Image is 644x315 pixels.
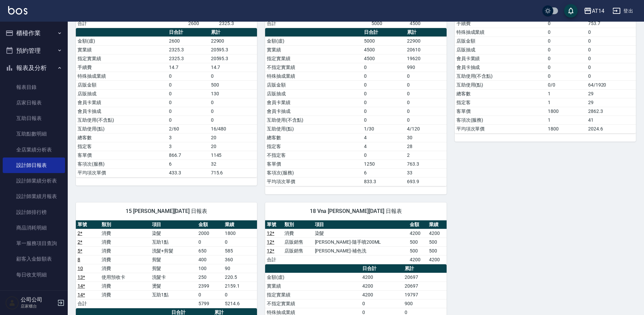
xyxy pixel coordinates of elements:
td: 20 [209,133,257,142]
td: 總客數 [455,89,546,98]
td: 990 [405,63,447,72]
td: 實業績 [76,45,167,54]
a: 設計師業績分析表 [3,173,65,189]
td: 4200 [408,255,427,264]
td: 650 [197,246,223,255]
td: [PERSON_NAME]-隨手噴200ML [313,238,408,246]
td: 90 [223,264,257,273]
td: 不指定客 [265,151,362,160]
td: 金額(虛) [76,37,167,45]
td: 0 [586,54,636,63]
td: 互助1點 [150,290,197,299]
td: 0 [546,45,586,54]
td: 20610 [405,45,447,54]
td: 4500 [408,19,446,28]
td: 0 [586,37,636,45]
td: 消費 [100,282,150,290]
td: 0 [546,72,586,80]
td: 14.7 [167,63,209,72]
h5: 公司公司 [21,296,55,303]
button: AT14 [581,4,607,18]
th: 日合計 [362,28,405,37]
td: 0 [586,72,636,80]
td: 剪髮 [150,264,197,273]
td: 0 [546,63,586,72]
td: 2024.6 [586,124,636,133]
td: 指定實業績 [265,54,362,63]
td: 0 [209,72,257,80]
td: 消費 [283,229,313,238]
td: 店販銷售 [283,238,313,246]
th: 業績 [223,220,257,229]
td: 0 [362,72,405,80]
span: 18 Vna [PERSON_NAME][DATE] 日報表 [273,208,438,215]
td: 消費 [100,246,150,255]
td: 燙髮 [150,282,197,290]
td: 手續費 [455,19,546,28]
td: 20697 [403,282,447,290]
td: 互助使用(不含點) [265,116,362,124]
td: 715.6 [209,168,257,177]
th: 單號 [265,220,283,229]
a: 互助日報表 [3,111,65,126]
a: 商品消耗明細 [3,220,65,236]
button: 報表及分析 [3,59,65,77]
td: 實業績 [265,45,362,54]
td: 20697 [403,273,447,282]
td: 0 [167,98,209,107]
th: 類別 [100,220,150,229]
td: 會員卡抽成 [455,63,546,72]
td: 833.3 [362,177,405,186]
td: 合計 [76,299,100,308]
td: 店販金額 [76,80,167,89]
td: 會員卡業績 [455,54,546,63]
td: 店販金額 [455,37,546,45]
td: 4500 [362,45,405,54]
td: 4200 [361,273,403,282]
th: 金額 [408,220,427,229]
td: 0 [546,54,586,63]
td: 指定客 [76,142,167,151]
td: 0 [546,28,586,37]
td: 20 [209,142,257,151]
th: 累計 [403,264,447,273]
td: 消費 [100,229,150,238]
td: 500 [427,246,447,255]
td: 平均項次單價 [265,177,362,186]
th: 項目 [150,220,197,229]
td: 金額(虛) [265,37,362,45]
th: 累計 [405,28,447,37]
td: 1 [546,116,586,124]
td: 693.9 [405,177,447,186]
td: 5214.6 [223,299,257,308]
td: 互助使用(點) [76,124,167,133]
button: 預約管理 [3,42,65,59]
td: 2159.1 [223,282,257,290]
td: 585 [223,246,257,255]
td: 500 [408,238,427,246]
th: 日合計 [167,28,209,37]
td: 實業績 [265,282,361,290]
td: 1145 [209,151,257,160]
td: 剪髮 [150,255,197,264]
td: 0 [167,107,209,116]
td: 6 [362,168,405,177]
td: 消費 [100,264,150,273]
a: 10 [78,266,83,271]
td: 6 [167,160,209,168]
td: 763.3 [405,160,447,168]
img: Person [5,296,19,310]
td: 4200 [361,290,403,299]
td: 220.5 [223,273,257,282]
td: 0 [362,63,405,72]
td: 0 [197,238,223,246]
a: 設計師日報表 [3,157,65,173]
td: 2 [405,151,447,160]
td: 0 [405,116,447,124]
a: 報表目錄 [3,79,65,95]
td: 1800 [546,107,586,116]
td: 客項次(服務) [455,116,546,124]
a: 每日收支明細 [3,267,65,283]
td: 29 [586,89,636,98]
td: 500 [427,238,447,246]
